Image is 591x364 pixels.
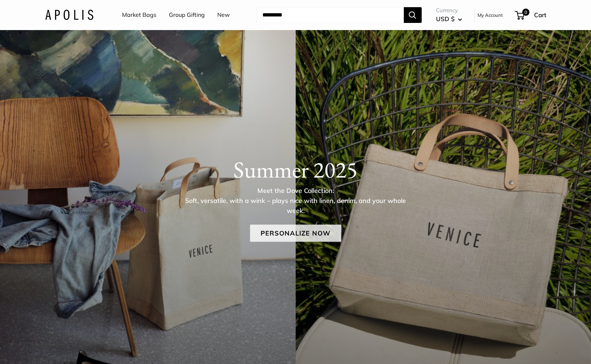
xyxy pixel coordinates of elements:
[436,5,462,15] span: Currency
[534,11,546,19] span: Cart
[45,156,546,183] h1: Summer 2025
[250,225,341,242] a: Personalize Now
[478,11,503,19] a: My Account
[122,10,156,20] a: Market Bags
[404,7,422,23] button: Search
[515,9,546,21] a: 0 Cart
[45,10,93,20] img: Apolis
[436,15,455,23] span: USD $
[169,10,205,20] a: Group Gifting
[179,186,412,216] p: Meet the Dove Collection: Soft, versatile, with a wink – plays nice with linen, denim, and your w...
[436,13,462,25] button: USD $
[217,10,230,20] a: New
[522,9,529,16] span: 0
[257,7,404,23] input: Search...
